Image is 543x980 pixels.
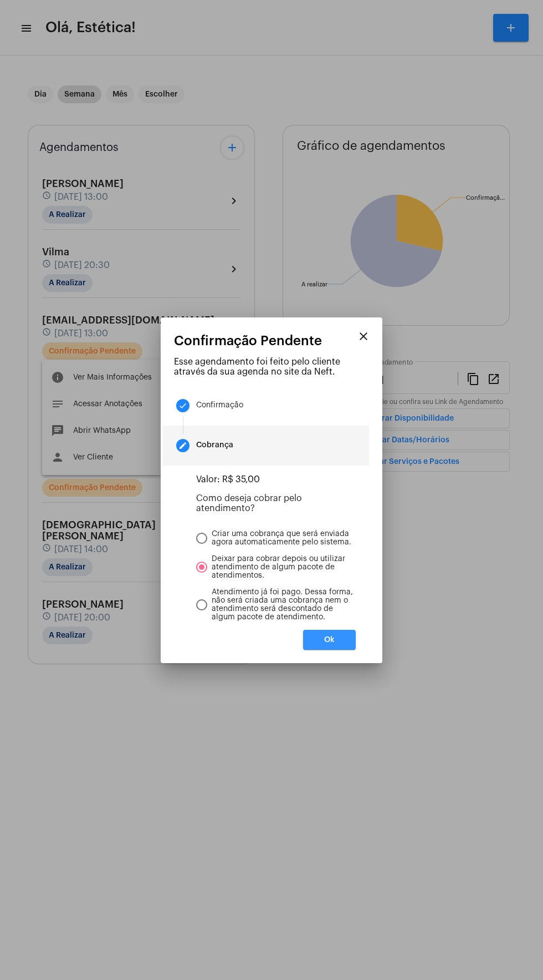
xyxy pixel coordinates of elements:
p: Valor: R$ 35,00 [196,474,356,484]
div: Confirmação [196,401,243,410]
div: Cobrança [196,441,233,449]
p: Esse agendamento foi feito pelo cliente através da sua agenda no site da Neft. [174,357,369,377]
span: Atendimento já foi pago. Dessa forma, não será criada uma cobrança nem o atendimento será descont... [207,588,356,622]
label: Como deseja cobrar pelo atendimento? [196,494,302,513]
span: Confirmação Pendente [174,334,322,348]
mat-icon: create [178,441,187,450]
span: Deixar para cobrar depois ou utilizar atendimento de algum pacote de atendimentos. [207,555,356,580]
span: Ok [324,636,335,644]
mat-icon: done [178,401,187,410]
span: Criar uma cobrança que será enviada agora automaticamente pelo sistema. [207,530,356,547]
mat-icon: close [357,330,370,343]
button: Ok [303,630,356,650]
